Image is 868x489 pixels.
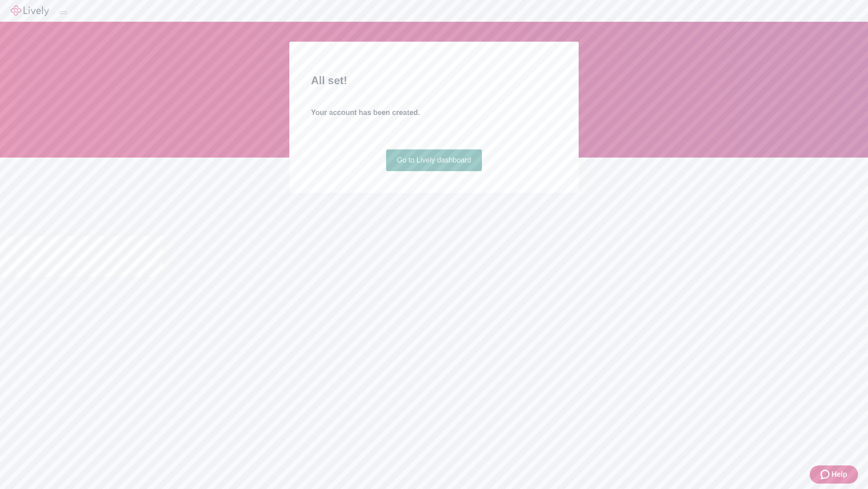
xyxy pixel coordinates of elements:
[11,5,49,16] img: Lively
[821,469,831,480] svg: Zendesk support icon
[311,72,557,89] h2: All set!
[311,107,557,118] h4: Your account has been created.
[810,465,858,484] button: Zendesk support iconHelp
[60,11,67,14] button: Log out
[831,469,847,480] span: Help
[386,149,482,171] a: Go to Lively dashboard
